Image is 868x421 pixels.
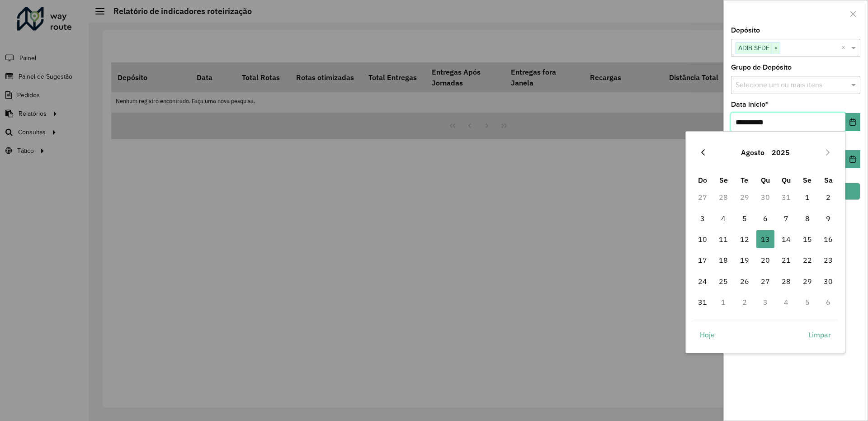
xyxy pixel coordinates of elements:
[693,209,712,227] span: 3
[755,250,776,270] td: 20
[803,175,811,184] span: Se
[818,271,839,292] td: 30
[734,292,755,312] td: 2
[700,329,715,340] span: Hoje
[685,131,845,353] div: Choose Date
[845,113,860,131] button: Choose Date
[755,208,776,229] td: 6
[798,230,816,248] span: 15
[734,250,755,270] td: 19
[777,272,795,290] span: 28
[776,208,797,229] td: 7
[818,292,839,312] td: 6
[768,142,793,163] button: Choose Year
[841,43,849,53] span: Clear all
[777,251,795,269] span: 21
[714,209,732,227] span: 4
[713,229,734,250] td: 11
[696,145,710,160] button: Previous Month
[731,62,792,73] label: Grupo de Depósito
[821,145,835,160] button: Next Month
[736,230,754,248] span: 12
[693,230,712,248] span: 10
[819,272,837,290] span: 30
[692,229,713,250] td: 10
[692,250,713,270] td: 17
[808,329,831,340] span: Limpar
[819,188,837,206] span: 2
[731,99,768,110] label: Data início
[797,250,818,270] td: 22
[713,250,734,270] td: 18
[734,271,755,292] td: 26
[692,292,713,312] td: 31
[761,175,770,184] span: Qu
[693,251,712,269] span: 17
[801,326,839,344] button: Limpar
[734,229,755,250] td: 12
[692,326,722,344] button: Hoje
[693,272,712,290] span: 24
[818,250,839,270] td: 23
[797,208,818,229] td: 8
[818,208,839,229] td: 9
[713,271,734,292] td: 25
[818,229,839,250] td: 16
[756,209,774,227] span: 6
[719,175,728,184] span: Se
[714,272,732,290] span: 25
[777,209,795,227] span: 7
[824,175,833,184] span: Sa
[819,251,837,269] span: 23
[798,272,816,290] span: 29
[776,271,797,292] td: 28
[734,208,755,229] td: 5
[698,175,707,184] span: Do
[756,251,774,269] span: 20
[713,292,734,312] td: 1
[736,209,754,227] span: 5
[818,187,839,208] td: 2
[776,229,797,250] td: 14
[692,208,713,229] td: 3
[692,187,713,208] td: 27
[797,292,818,312] td: 5
[819,209,837,227] span: 9
[755,271,776,292] td: 27
[798,251,816,269] span: 22
[714,251,732,269] span: 18
[692,271,713,292] td: 24
[755,292,776,312] td: 3
[741,175,748,184] span: Te
[776,250,797,270] td: 21
[736,272,754,290] span: 26
[845,150,860,168] button: Choose Date
[798,209,816,227] span: 8
[693,293,712,311] span: 31
[782,175,791,184] span: Qu
[798,188,816,206] span: 1
[713,187,734,208] td: 28
[737,142,768,163] button: Choose Month
[713,208,734,229] td: 4
[797,271,818,292] td: 29
[776,292,797,312] td: 4
[819,230,837,248] span: 16
[776,187,797,208] td: 31
[756,272,774,290] span: 27
[797,187,818,208] td: 1
[797,229,818,250] td: 15
[755,229,776,250] td: 13
[734,187,755,208] td: 29
[755,187,776,208] td: 30
[772,43,780,54] span: ×
[756,230,774,248] span: 13
[731,25,760,36] label: Depósito
[736,251,754,269] span: 19
[736,43,772,53] span: ADIB SEDE
[777,230,795,248] span: 14
[714,230,732,248] span: 11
